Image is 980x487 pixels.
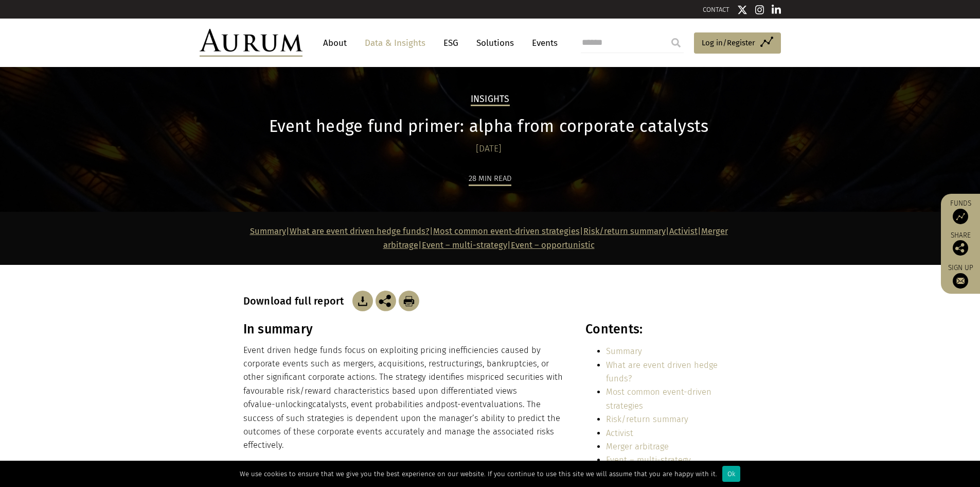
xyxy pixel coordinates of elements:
[251,399,312,409] span: value-unlocking
[360,33,431,53] a: Data & Insights
[606,346,642,356] a: Summary
[946,263,975,289] a: Sign up
[953,273,968,289] img: Sign up to our newsletter
[527,33,558,53] a: Events
[953,209,968,224] img: Access Funds
[352,291,373,311] img: Download Article
[583,226,666,236] a: Risk/return summary
[290,226,430,236] a: What are event driven hedge funds?
[953,240,968,256] img: Share this post
[703,6,729,13] a: CONTACT
[669,226,698,236] a: Activist
[737,5,747,15] img: Twitter icon
[471,33,519,53] a: Solutions
[250,226,286,236] a: Summary
[243,344,563,452] p: Event driven hedge funds focus on exploiting pricing inefficiencies caused by corporate events su...
[399,291,419,311] img: Download Article
[606,455,691,465] a: Event – multi-strategy
[666,32,686,53] input: Submit
[433,226,580,236] a: Most common event-driven strategies
[606,387,711,410] a: Most common event-driven strategies
[243,116,735,137] h1: Event hedge fund primer: alpha from corporate catalysts
[606,428,633,438] a: Activist
[250,226,728,249] strong: | | | | | | |
[772,5,781,15] img: Linkedin icon
[606,414,688,424] a: Risk/return summary
[694,32,781,54] a: Log in/Register
[755,5,764,15] img: Instagram icon
[469,172,511,186] div: 28 min read
[243,142,735,156] div: [DATE]
[318,33,352,53] a: About
[946,199,975,224] a: Funds
[422,240,507,250] a: Event – multi-strategy
[585,322,734,337] h3: Contents:
[606,360,718,383] a: What are event driven hedge funds?
[946,232,975,256] div: Share
[702,37,755,49] span: Log in/Register
[511,240,595,250] a: Event – opportunistic
[376,291,396,311] img: Share this post
[722,466,740,482] div: Ok
[606,442,669,451] a: Merger arbitrage
[438,33,464,53] a: ESG
[441,399,483,409] span: post-event
[200,29,302,57] img: Aurum
[471,94,510,106] h2: Insights
[243,295,350,307] h3: Download full report
[243,322,563,337] h3: In summary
